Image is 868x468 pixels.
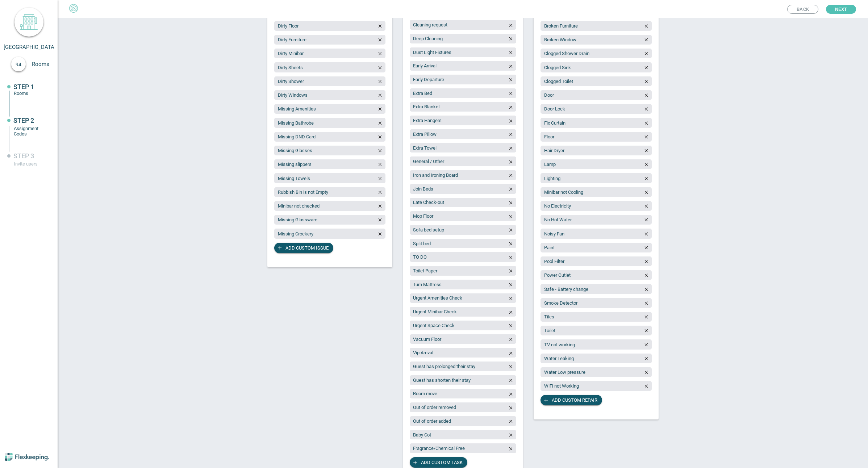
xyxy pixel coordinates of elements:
[544,37,576,42] span: Broken Window
[544,272,571,278] span: Power Outlet
[4,44,56,50] span: [GEOGRAPHIC_DATA]
[413,213,433,219] span: Mop Floor
[274,243,333,253] button: Add custom issue
[278,134,316,139] span: Missing DND Card
[278,37,306,42] span: Dirty Furniture
[413,323,455,328] span: Urgent Space Check
[413,50,451,55] span: Dust Light Fixtures
[413,172,458,178] span: Iron and Ironing Board
[541,395,602,405] button: Add custom repair
[413,282,442,287] span: Turn Mattress
[544,314,554,319] span: Tiles
[544,300,577,306] span: Smoke Detector
[413,268,437,273] span: Toilet Paper
[413,295,462,301] span: Urgent Amenities Check
[410,457,467,468] button: Add custom task
[413,145,437,151] span: Extra Towel
[413,377,471,383] span: Guest has shorten their stay
[544,23,578,29] span: Broken Furniture
[421,457,463,468] span: Add custom task
[413,77,444,82] span: Early Departure
[278,23,299,29] span: Dirty Floor
[285,243,329,253] span: Add custom issue
[278,162,312,167] span: Missing slippers
[278,189,328,195] span: Rubbish Bin is not Empty
[413,309,457,314] span: Urgent Minibar Check
[413,22,447,28] span: Cleaning request
[544,231,564,237] span: Noisy Fan
[544,148,564,153] span: Hair Dryer
[544,162,556,167] span: Lamp
[413,91,432,96] span: Extra Bed
[544,203,571,209] span: No Electricity
[544,176,560,181] span: Lighting
[278,65,303,70] span: Dirty Sheets
[544,65,571,70] span: Clogged Sink
[413,350,433,355] span: Vip Arrival
[413,118,442,123] span: Extra Hangers
[413,418,451,424] span: Out of order added
[826,5,856,14] button: Next
[544,134,554,139] span: Floor
[278,120,314,126] span: Missing Bathrobe
[278,176,310,181] span: Missing Towels
[544,356,574,361] span: Water Leaking
[413,391,437,396] span: Room move
[544,287,588,292] span: Safe - Battery change
[11,57,26,71] div: 94
[552,395,597,405] span: Add custom repair
[413,337,441,342] span: Vacuum Floor
[13,152,34,160] span: STEP 3
[278,79,304,84] span: Dirty Shower
[14,126,46,137] div: Assignment Codes
[278,203,320,209] span: Minibar not checked
[413,186,433,192] span: Join Beds
[544,217,572,222] span: No Hot Water
[413,227,444,233] span: Sofa bed setup
[13,117,34,124] span: STEP 2
[544,79,573,84] span: Clogged Toilet
[14,91,46,96] div: Rooms
[544,342,575,347] span: TV not working
[413,432,431,438] span: Baby Cot
[544,189,583,195] span: Minibar not Cooling
[413,63,437,68] span: Early Arrival
[413,241,431,246] span: Split bed
[278,217,317,222] span: Missing Glassware
[544,51,589,56] span: Clogged Shower Drain
[544,92,554,98] span: Door
[278,148,312,153] span: Missing Glasses
[413,364,475,369] span: Guest has prolonged their stay
[413,131,437,137] span: Extra Pillow
[278,92,308,98] span: Dirty Windows
[413,159,444,164] span: General / Other
[544,120,566,126] span: Fix Curtain
[544,383,579,389] span: WiFi not Working
[32,61,57,67] span: Rooms
[797,5,809,13] span: Back
[413,446,465,451] span: Fragrance/Chemical Free
[413,405,456,410] span: Out of order removed
[413,104,440,109] span: Extra Blanket
[278,231,313,237] span: Missing Crockery
[278,106,316,112] span: Missing Amenities
[13,83,34,91] span: STEP 1
[835,5,847,14] span: Next
[544,328,555,333] span: Toilet
[413,254,427,260] span: TO DO
[413,36,443,41] span: Deep Cleaning
[14,161,46,167] div: Invite users
[787,5,818,14] button: Back
[278,51,304,56] span: Dirty Minibar
[544,259,564,264] span: Pool Filter
[413,200,444,205] span: Late Check-out
[544,106,565,112] span: Door Lock
[544,245,555,250] span: Paint
[544,369,585,375] span: Water Low pressure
